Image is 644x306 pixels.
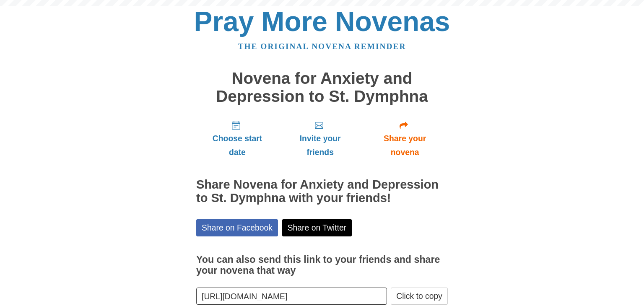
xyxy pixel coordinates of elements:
h2: Share Novena for Anxiety and Depression to St. Dymphna with your friends! [196,178,448,205]
h1: Novena for Anxiety and Depression to St. Dymphna [196,70,448,105]
span: Choose start date [205,132,270,159]
span: Share your novena [370,132,439,159]
a: Pray More Novenas [194,6,450,37]
a: Invite your friends [278,114,362,163]
a: Share your novena [362,114,448,163]
span: Invite your friends [287,132,353,159]
a: Share on Facebook [196,219,278,236]
button: Click to copy [391,288,448,305]
a: The original novena reminder [238,42,406,51]
a: Choose start date [196,114,278,163]
h3: You can also send this link to your friends and share your novena that way [196,254,448,276]
a: Share on Twitter [282,219,352,236]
